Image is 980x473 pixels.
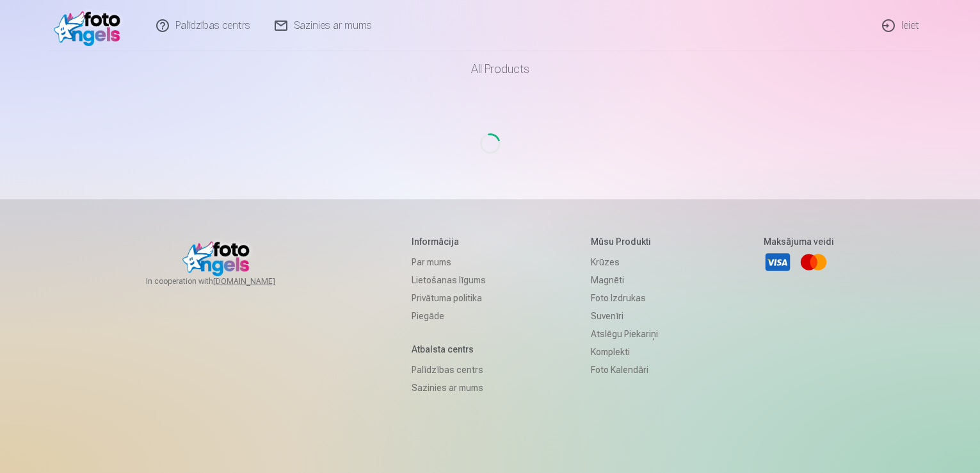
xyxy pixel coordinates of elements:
a: Par mums [412,253,486,271]
a: Privātuma politika [412,289,486,307]
img: /v1 [54,5,127,46]
a: Mastercard [799,248,828,276]
a: Komplekti [591,343,658,361]
a: Magnēti [591,271,658,289]
h5: Maksājuma veidi [764,235,834,248]
a: Atslēgu piekariņi [591,325,658,343]
span: In cooperation with [146,276,306,286]
a: Piegāde [412,307,486,325]
a: Foto izdrukas [591,289,658,307]
a: Sazinies ar mums [412,379,486,397]
h5: Informācija [412,235,486,248]
a: Krūzes [591,253,658,271]
a: Palīdzības centrs [412,361,486,379]
a: Suvenīri [591,307,658,325]
a: All products [435,51,545,87]
a: [DOMAIN_NAME] [213,276,306,286]
h5: Atbalsta centrs [412,343,486,356]
a: Visa [764,248,792,276]
a: Lietošanas līgums [412,271,486,289]
h5: Mūsu produkti [591,235,658,248]
a: Foto kalendāri [591,361,658,379]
